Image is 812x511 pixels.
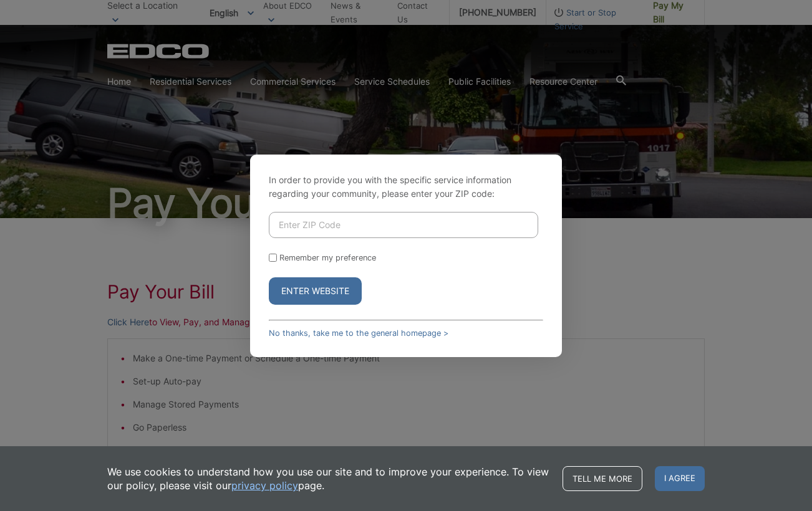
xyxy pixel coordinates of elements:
button: Enter Website [269,277,362,305]
a: No thanks, take me to the general homepage > [269,328,448,338]
label: Remember my preference [279,253,376,262]
p: In order to provide you with the specific service information regarding your community, please en... [269,173,543,201]
input: Enter ZIP Code [269,212,538,238]
span: I agree [655,466,705,491]
a: Tell me more [563,466,642,491]
a: privacy policy [231,479,298,492]
p: We use cookies to understand how you use our site and to improve your experience. To view our pol... [107,465,550,492]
